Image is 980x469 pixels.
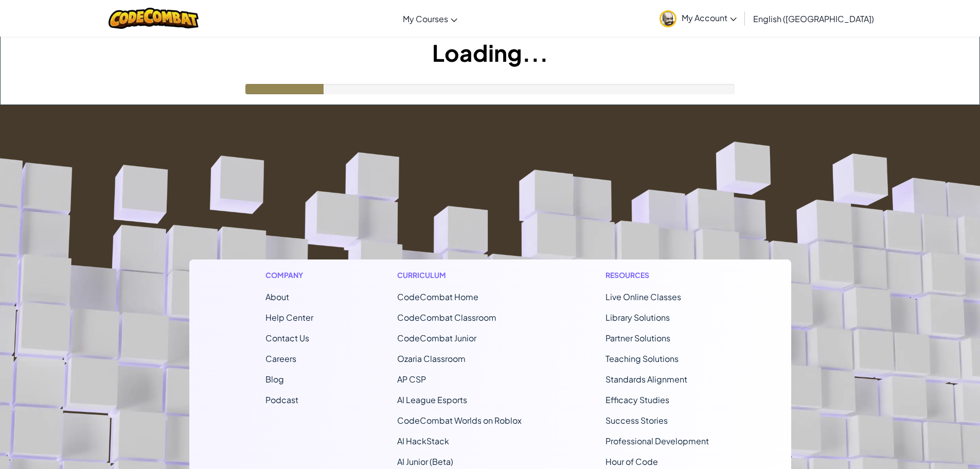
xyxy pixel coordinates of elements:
[605,353,679,364] a: Teaching Solutions
[748,5,879,32] a: English ([GEOGRAPHIC_DATA])
[403,13,448,24] span: My Courses
[1,37,979,68] h1: Loading...
[397,312,496,323] a: CodeCombat Classroom
[753,13,874,24] span: English ([GEOGRAPHIC_DATA])
[605,374,687,385] a: Standards Alignment
[682,12,737,23] span: My Account
[397,394,467,405] a: AI League Esports
[660,10,676,27] img: avatar
[265,270,313,281] h1: Company
[397,291,478,302] span: CodeCombat Home
[265,353,296,364] a: Careers
[605,291,681,302] a: Live Online Classes
[265,291,289,302] a: About
[397,415,522,426] a: CodeCombat Worlds on Roblox
[265,374,284,385] a: Blog
[605,436,709,446] a: Professional Development
[109,8,199,29] img: CodeCombat logo
[605,394,669,405] a: Efficacy Studies
[605,333,670,343] a: Partner Solutions
[397,374,426,385] a: AP CSP
[397,456,453,467] a: AI Junior (Beta)
[397,353,466,364] a: Ozaria Classroom
[605,312,670,323] a: Library Solutions
[397,436,449,446] a: AI HackStack
[654,2,742,34] a: My Account
[397,270,522,281] h1: Curriculum
[265,312,313,323] a: Help Center
[265,333,309,343] span: Contact Us
[605,415,668,426] a: Success Stories
[605,456,658,467] a: Hour of Code
[605,270,715,281] h1: Resources
[398,5,462,32] a: My Courses
[265,394,298,405] a: Podcast
[397,333,476,343] a: CodeCombat Junior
